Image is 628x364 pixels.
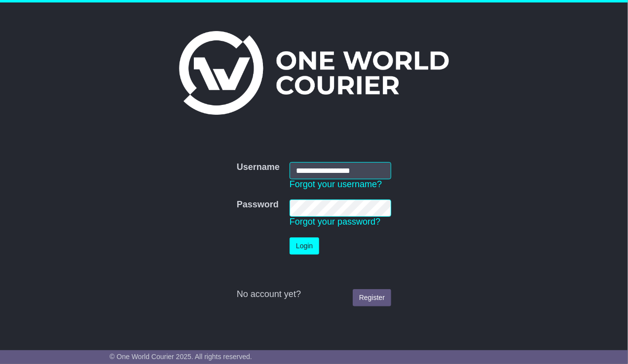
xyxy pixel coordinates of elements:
[290,179,382,189] a: Forgot your username?
[290,237,319,255] button: Login
[290,217,380,227] a: Forgot your password?
[110,353,252,361] span: © One World Courier 2025. All rights reserved.
[179,31,448,115] img: One World
[353,289,391,306] a: Register
[237,289,391,300] div: No account yet?
[237,199,279,210] label: Password
[237,162,280,173] label: Username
